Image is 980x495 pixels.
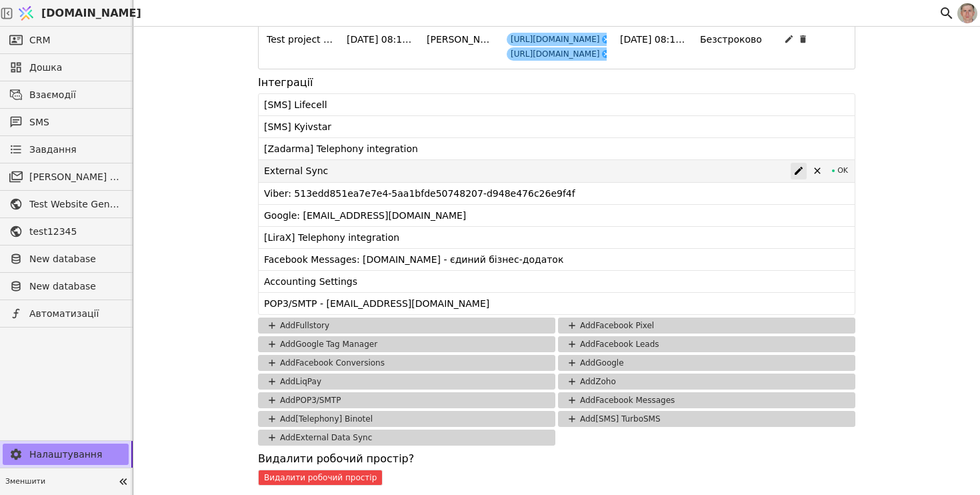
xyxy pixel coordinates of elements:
[558,336,855,352] button: AddFacebook Leads
[264,252,855,268] div: Facebook Messages: [DOMAIN_NAME] - єдиний бізнес-додаток
[3,276,129,297] a: New database
[258,336,555,352] button: AddGoogle Tag Manager
[29,280,122,294] span: New database
[3,221,129,242] a: test12345
[41,5,141,21] span: [DOMAIN_NAME]
[29,197,122,211] span: Test Website General template
[3,166,129,187] a: [PERSON_NAME] розсилки
[29,448,122,462] span: Налаштування
[558,318,855,334] button: AddFacebook Pixel
[29,307,122,321] span: Автоматизації
[3,444,129,465] a: Налаштування
[264,119,855,135] div: [SMS] Kyivstar
[264,207,855,223] div: Google: [EMAIL_ADDRESS][DOMAIN_NAME]
[558,355,855,371] button: AddGoogle
[3,248,129,270] a: New database
[258,430,555,446] button: AddExternal Data Sync
[558,411,855,427] button: Add[SMS] TurboSMS
[837,165,848,177] span: OK
[258,75,855,91] label: Інтеграції
[29,61,122,75] span: Дошка
[264,296,855,312] div: POP3/SMTP - [EMAIL_ADDRESS][DOMAIN_NAME]
[258,318,555,334] button: AddFullstory
[700,33,767,61] span: Безстроково
[3,29,129,51] a: CRM
[29,88,122,102] span: Взаємодії
[29,143,77,157] span: Завдання
[427,33,493,61] span: [PERSON_NAME]
[5,476,114,488] span: Зменшити
[267,33,333,61] span: Test project token
[29,252,122,266] span: New database
[558,374,855,390] button: AddZoho
[258,355,555,371] button: AddFacebook Conversions
[258,392,555,408] button: AddPOP3/SMTP
[258,374,555,390] button: AddLiqPay
[264,141,855,157] div: [Zadarma] Telephony integration
[3,111,129,133] a: SMS
[602,50,610,58] button: Remove
[511,47,599,61] span: [URL][DOMAIN_NAME]
[258,451,855,467] label: Видалити робочий простір?
[258,411,555,427] button: Add[Telephony] Binotel
[3,139,129,160] a: Завдання
[29,170,122,184] span: [PERSON_NAME] розсилки
[29,115,122,129] span: SMS
[347,33,413,61] span: [DATE] 08:18:05
[3,57,129,78] a: Дошка
[602,35,610,43] button: Remove
[29,225,122,239] span: test12345
[264,97,855,113] div: [SMS] Lifecell
[264,229,855,245] div: [LiraX] Telephony integration
[16,1,36,26] img: Logo
[3,193,129,215] a: Test Website General template
[511,33,599,46] span: [URL][DOMAIN_NAME]
[264,163,791,179] div: External Sync
[258,470,383,486] button: Видалити робочий простір
[3,84,129,105] a: Взаємодії
[264,185,855,201] div: Viber: 513edd851ea7e7e4-5aa1bfde50748207-d948e476c26e9f4f
[558,392,855,408] button: AddFacebook Messages
[3,303,129,324] a: Автоматизації
[264,274,855,290] div: Accounting Settings
[29,33,51,47] span: CRM
[13,1,133,26] a: [DOMAIN_NAME]
[783,33,795,45] button: Редагувати токен
[957,3,977,23] img: 1560949290925-CROPPED-IMG_0201-2-.jpg
[620,33,687,61] span: [DATE] 08:18:05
